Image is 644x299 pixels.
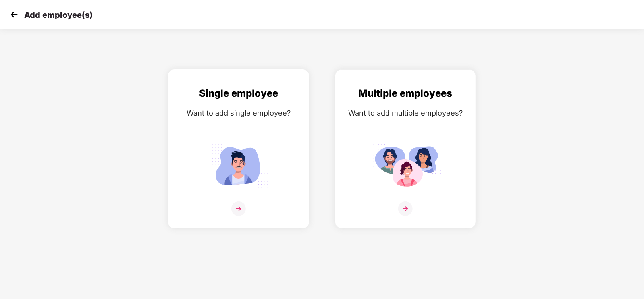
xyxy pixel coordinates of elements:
[369,141,442,191] img: svg+xml;base64,PHN2ZyB4bWxucz0iaHR0cDovL3d3dy53My5vcmcvMjAwMC9zdmciIGlkPSJNdWx0aXBsZV9lbXBsb3llZS...
[202,141,275,191] img: svg+xml;base64,PHN2ZyB4bWxucz0iaHR0cDovL3d3dy53My5vcmcvMjAwMC9zdmciIGlkPSJTaW5nbGVfZW1wbG95ZWUiIH...
[24,10,93,20] p: Add employee(s)
[177,86,301,101] div: Single employee
[231,201,246,216] img: svg+xml;base64,PHN2ZyB4bWxucz0iaHR0cDovL3d3dy53My5vcmcvMjAwMC9zdmciIHdpZHRoPSIzNiIgaGVpZ2h0PSIzNi...
[343,86,467,101] div: Multiple employees
[343,107,467,119] div: Want to add multiple employees?
[8,8,20,21] img: svg+xml;base64,PHN2ZyB4bWxucz0iaHR0cDovL3d3dy53My5vcmcvMjAwMC9zdmciIHdpZHRoPSIzMCIgaGVpZ2h0PSIzMC...
[177,107,301,119] div: Want to add single employee?
[398,201,413,216] img: svg+xml;base64,PHN2ZyB4bWxucz0iaHR0cDovL3d3dy53My5vcmcvMjAwMC9zdmciIHdpZHRoPSIzNiIgaGVpZ2h0PSIzNi...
